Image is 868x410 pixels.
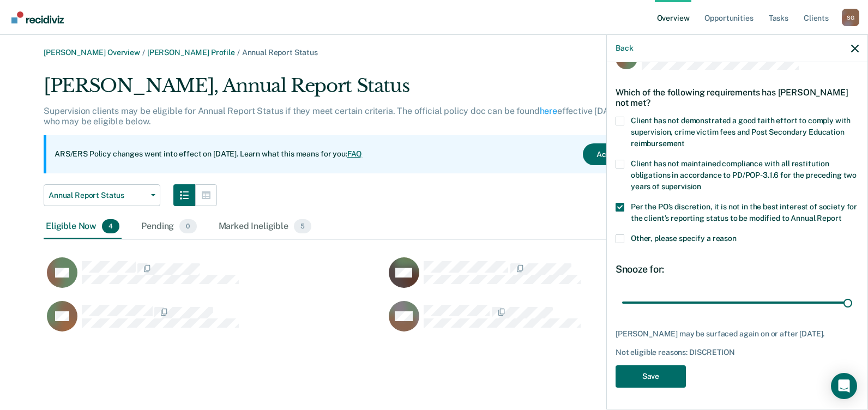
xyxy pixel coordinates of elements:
[631,234,737,243] span: Other, please specify a reason
[44,75,695,106] div: [PERSON_NAME], Annual Report Status
[347,149,363,158] a: FAQ
[842,9,859,26] button: Profile dropdown button
[616,348,859,357] div: Not eligible reasons: DISCRETION
[139,215,198,239] div: Pending
[44,48,140,57] a: [PERSON_NAME] Overview
[235,48,242,57] span: /
[616,263,859,275] div: Snooze for:
[831,373,857,399] div: Open Intercom Messenger
[540,106,557,116] a: here
[294,219,311,233] span: 5
[55,149,362,160] p: ARS/ERS Policy changes went into effect on [DATE]. Learn what this means for you:
[44,215,122,239] div: Eligible Now
[631,116,851,148] span: Client has not demonstrated a good faith effort to comply with supervision, crime victim fees and...
[842,9,859,26] div: S G
[242,48,318,57] span: Annual Report Status
[140,48,147,57] span: /
[385,257,727,300] div: CaseloadOpportunityCell-05414795
[631,159,857,191] span: Client has not maintained compliance with all restitution obligations in accordance to PD/POP-3.1...
[616,329,859,339] div: [PERSON_NAME] may be surfaced again on or after [DATE].
[44,300,385,344] div: CaseloadOpportunityCell-19612965
[147,48,235,57] a: [PERSON_NAME] Profile
[616,365,686,388] button: Save
[102,219,119,233] span: 4
[44,257,385,300] div: CaseloadOpportunityCell-04476426
[11,11,64,23] img: Recidiviz
[216,215,314,239] div: Marked Ineligible
[385,300,727,344] div: CaseloadOpportunityCell-50439193
[631,202,857,222] span: Per the PO’s discretion, it is not in the best interest of society for the client’s reporting sta...
[49,191,147,200] span: Annual Report Status
[616,79,859,117] div: Which of the following requirements has [PERSON_NAME] not met?
[616,44,633,53] button: Back
[583,143,686,165] button: Acknowledge & Close
[44,106,683,126] p: Supervision clients may be eligible for Annual Report Status if they meet certain criteria. The o...
[179,219,196,233] span: 0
